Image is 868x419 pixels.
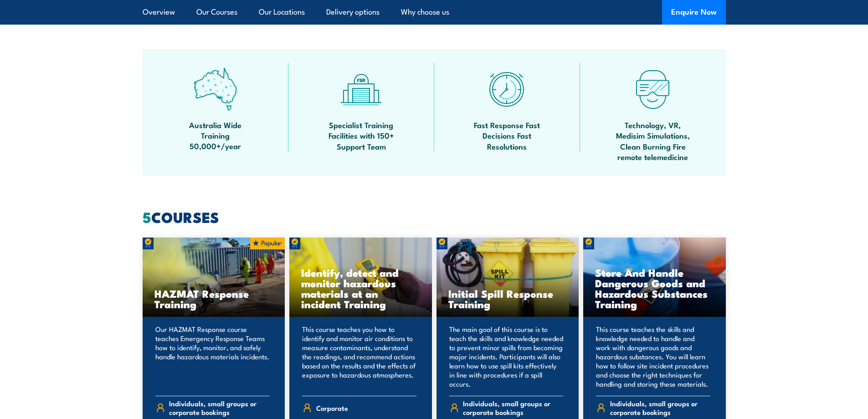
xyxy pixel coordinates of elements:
[466,119,548,151] span: Fast Response Fast Decisions Fast Resolutions
[596,325,710,388] p: This course teaches the skills and knowledge needed to handle and work with dangerous goods and h...
[463,399,563,416] span: Individuals, small groups or corporate bookings
[169,399,269,416] span: Individuals, small groups or corporate bookings
[143,205,151,228] strong: 5
[301,267,420,309] h3: Identify, detect and monitor hazardous materials at an incident Training
[449,325,564,388] p: The main goal of this course is to teach the skills and knowledge needed to prevent minor spills ...
[320,119,402,151] span: Specialist Training Facilities with 150+ Support Team
[631,67,674,111] img: tech-icon
[143,210,726,223] h2: COURSES
[485,67,529,111] img: fast-icon
[612,119,694,162] span: Technology, VR, Medisim Simulations, Clean Burning Fire remote telemedicine
[175,119,257,151] span: Australia Wide Training 50,000+/year
[154,288,273,309] h3: HAZMAT Response Training
[610,399,710,416] span: Individuals, small groups or corporate bookings
[155,325,270,388] p: Our HAZMAT Response course teaches Emergency Response Teams how to identify, monitor, and safely ...
[194,67,237,111] img: auswide-icon
[595,267,714,309] h3: Store And Handle Dangerous Goods and Hazardous Substances Training
[339,67,383,111] img: facilities-icon
[448,288,567,309] h3: Initial Spill Response Training
[316,401,348,415] span: Corporate
[302,325,416,388] p: This course teaches you how to identify and monitor air conditions to measure contaminants, under...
